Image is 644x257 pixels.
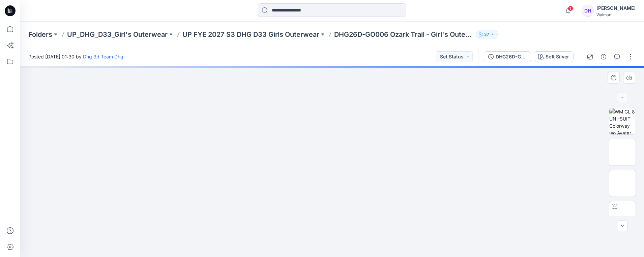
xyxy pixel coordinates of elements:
[28,30,52,39] a: Folders
[476,30,498,39] button: 37
[83,54,123,59] a: Dhg 3d Team Dhg
[609,108,636,134] img: WM GL 8 UNI-SUIT Colorway wo Avatar
[596,4,636,12] div: [PERSON_NAME]
[568,6,573,11] span: 1
[546,53,569,60] div: Soft Silver
[534,51,574,62] button: Soft Silver
[67,30,168,39] a: UP_DHG_D33_Girl's Outerwear
[596,12,636,17] div: Walmart
[496,53,527,60] div: DHG26D-GO006 Ozark Trail - Girl's Outerwear-Hybrid Jacket
[582,5,594,17] div: DH
[182,30,319,39] a: UP FYE 2027 S3 DHG D33 Girls Outerwear
[484,51,531,62] button: DHG26D-GO006 Ozark Trail - Girl's Outerwear-Hybrid Jacket
[598,51,609,62] button: Details
[28,53,123,60] span: Posted [DATE] 01:30 by
[334,30,473,39] p: DHG26D-GO006 Ozark Trail - Girl's Outerwear-Hybrid Jacket
[484,31,489,38] p: 37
